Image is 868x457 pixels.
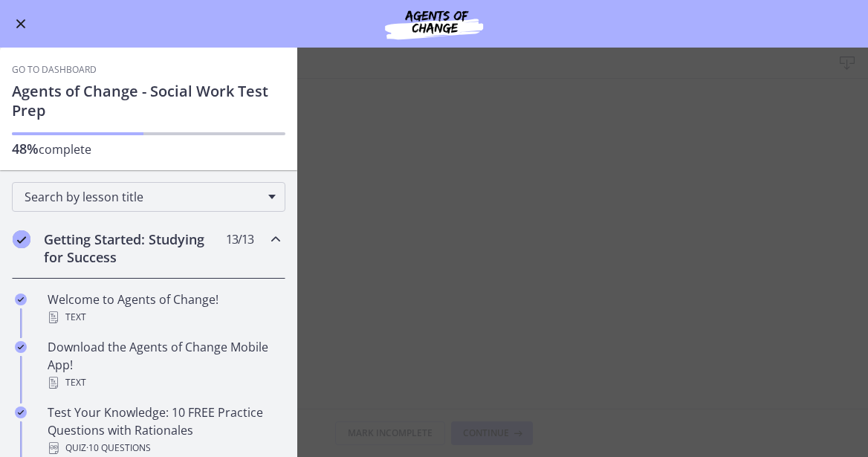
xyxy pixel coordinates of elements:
[44,230,225,266] h2: Getting Started: Studying for Success
[48,291,279,326] div: Welcome to Agents of Change!
[48,374,279,392] div: Text
[15,294,27,305] i: Completed
[15,341,27,353] i: Completed
[48,308,279,326] div: Text
[12,140,285,158] p: complete
[25,189,261,205] span: Search by lesson title
[86,439,151,457] span: · 10 Questions
[48,403,279,457] div: Test Your Knowledge: 10 FREE Practice Questions with Rationales
[48,439,279,457] div: Quiz
[12,140,39,158] span: 48%
[15,406,27,418] i: Completed
[12,182,285,212] div: Search by lesson title
[13,230,30,248] i: Completed
[226,230,253,248] span: 13 / 13
[12,82,285,120] h1: Agents of Change - Social Work Test Prep
[345,6,523,42] img: Agents of Change
[12,15,30,33] button: Enable menu
[12,64,97,76] a: Go to Dashboard
[48,338,279,392] div: Download the Agents of Change Mobile App!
